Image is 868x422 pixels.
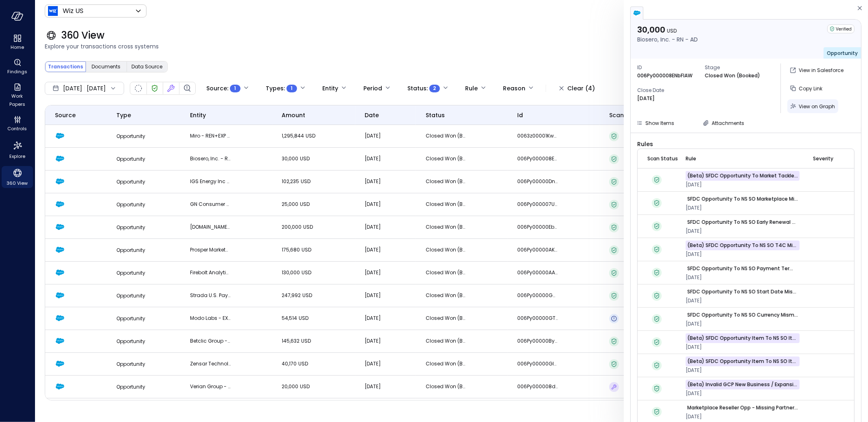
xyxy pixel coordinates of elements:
[426,200,466,208] p: Closed Won (Booked)
[503,81,525,95] div: Reason
[190,132,231,140] p: Miro - REN+EXP - AD | SN | PS
[517,383,558,391] p: 006Py000008dfMrIAI
[299,315,309,321] span: USD
[55,154,65,164] img: Salesforce
[282,132,323,140] p: 1,295,844
[116,178,145,185] span: Opportunity
[686,194,794,204] a: SFDC Opportunity to NS SO Marketplace Mismatch
[426,223,466,231] p: Closed Won (Booked)
[190,360,231,368] p: Zensar Technologies Ltd. - NB - AD
[365,132,406,140] p: [DATE]
[2,138,33,161] div: Explore
[131,63,162,71] span: Data Source
[190,383,231,391] p: Verian Group - RN - AD
[787,99,838,113] button: View on Graph
[686,413,702,420] span: [DATE]
[45,42,858,51] span: Explore your transactions cross systems
[55,222,65,232] img: Salesforce
[5,92,30,108] span: Work Papers
[55,131,65,141] img: Salesforce
[426,177,466,186] p: Closed Won (Booked)
[302,246,312,253] span: USD
[303,292,313,299] span: USD
[282,155,323,163] p: 30,000
[365,155,406,163] p: [DATE]
[637,86,698,94] span: Close Date
[150,83,160,93] div: Verified
[282,360,323,368] p: 40,170
[637,24,698,35] p: 30,000
[302,337,311,344] span: USD
[365,269,406,277] p: [DATE]
[190,291,231,300] p: Strada U.S. Payroll, LLC - NB - AD
[190,269,231,277] p: Firebolt Analytics Inc. - RN - ES
[647,155,678,163] span: Scan Status
[647,175,666,185] div: Verified
[700,118,748,128] button: Attachments
[61,29,105,42] span: 360 View
[687,311,798,319] p: SFDC Opportunity to NS SO Currency Mismatch
[517,155,558,163] p: 006Py000008ENbFIAW
[827,24,855,33] div: Verified
[116,361,145,367] span: Opportunity
[190,246,231,254] p: Prosper Marketplace - NB - AD | ENS | SN | Wiz Go
[365,337,406,345] p: [DATE]
[686,297,702,304] span: [DATE]
[306,132,316,139] span: USD
[300,383,310,390] span: USD
[2,166,33,188] div: 360 View
[609,177,619,187] div: Verified
[282,111,306,120] span: amount
[787,63,847,77] button: View in Salesforce
[282,383,323,391] p: 20,000
[686,241,794,250] a: (Beta) SFDC Opportunity to NS SO T4C Mismatch
[686,171,794,181] a: (Beta) SFDC Opportunity To Market Tackle Credit Mismatch
[8,125,27,133] span: Controls
[55,268,65,278] img: Salesforce
[291,84,293,92] span: 1
[667,27,677,34] span: USD
[190,314,231,322] p: Modo Labs - EXP - AD | SN
[647,245,666,254] div: Verified
[365,111,379,120] span: date
[647,221,666,231] div: Verified
[7,179,28,187] span: 360 View
[647,384,666,394] div: Verified
[609,131,619,141] div: Verified
[686,390,702,397] span: [DATE]
[206,81,241,95] div: Source :
[426,360,466,368] p: Closed Won (Booked)
[705,72,760,80] p: Closed Won (Booked)
[609,291,619,301] div: Verified
[365,383,406,391] p: [DATE]
[686,367,702,374] span: [DATE]
[55,313,65,323] img: Salesforce
[787,81,826,95] button: Copy Link
[266,81,297,95] div: Types :
[637,35,698,44] p: Biosero, Inc. - RN - AD
[365,200,406,208] p: [DATE]
[517,291,558,300] p: 006Py00000G5H0bIAF
[365,291,406,300] p: [DATE]
[135,85,142,92] div: Not Scanned
[686,155,696,163] span: rule
[687,357,798,365] p: (Beta) SFDC Opportunity Item to NS SO Item VM Amount Mismatch
[827,50,858,57] span: Opportunity
[116,269,145,276] span: Opportunity
[300,201,310,208] span: USD
[517,337,558,345] p: 006Py00000ByAUTIA3
[116,201,145,208] span: Opportunity
[517,223,558,231] p: 006Py00000EbhkIIAR
[705,63,766,72] span: Stage
[609,111,645,120] span: Scan Status
[55,382,65,391] img: Salesforce
[687,241,798,249] p: (Beta) SFDC Opportunity to NS SO T4C Mismatch
[55,111,76,120] span: Source
[517,111,523,120] span: id
[633,118,678,128] button: Show Items
[116,247,145,254] span: Opportunity
[687,172,798,180] p: (Beta) SFDC Opportunity To Market Tackle Credit Mismatch
[55,336,65,346] img: Salesforce
[686,310,794,320] a: SFDC Opportunity to NS SO Currency Mismatch
[637,72,693,80] p: 006Py000008ENbFIAW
